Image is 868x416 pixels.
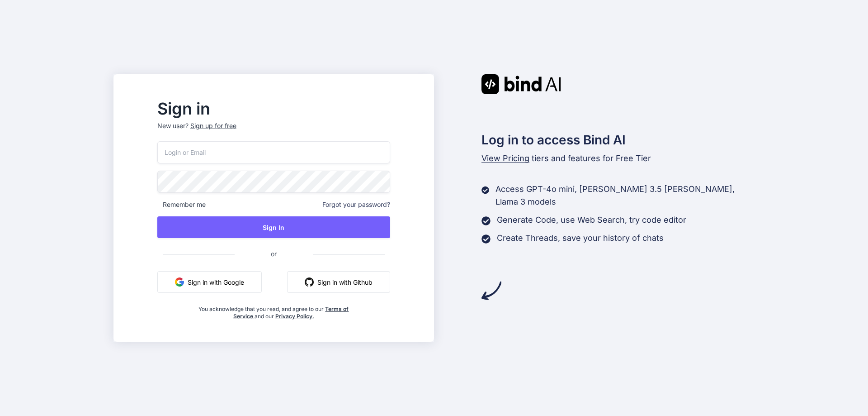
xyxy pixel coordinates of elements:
button: Sign in with Google [157,271,262,293]
div: Sign up for free [190,121,236,130]
div: You acknowledge that you read, and agree to our and our [196,300,352,320]
button: Sign In [157,216,390,238]
img: Bind AI logo [481,74,561,94]
button: Sign in with Github [287,271,390,293]
p: Generate Code, use Web Search, try code editor [497,214,686,226]
h2: Log in to access Bind AI [481,130,755,149]
img: github [305,277,314,287]
a: Privacy Policy. [275,313,314,320]
p: Access GPT-4o mini, [PERSON_NAME] 3.5 [PERSON_NAME], Llama 3 models [495,183,755,208]
p: New user? [157,121,390,141]
h2: Sign in [157,101,390,116]
input: Login or Email [157,141,390,163]
a: Terms of Service [233,306,349,320]
img: google [175,277,184,287]
span: Remember me [157,200,206,209]
span: or [235,243,313,265]
p: tiers and features for Free Tier [481,152,755,165]
span: View Pricing [481,153,529,163]
img: arrow [481,281,501,301]
p: Create Threads, save your history of chats [497,232,664,244]
span: Forgot your password? [322,200,390,209]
